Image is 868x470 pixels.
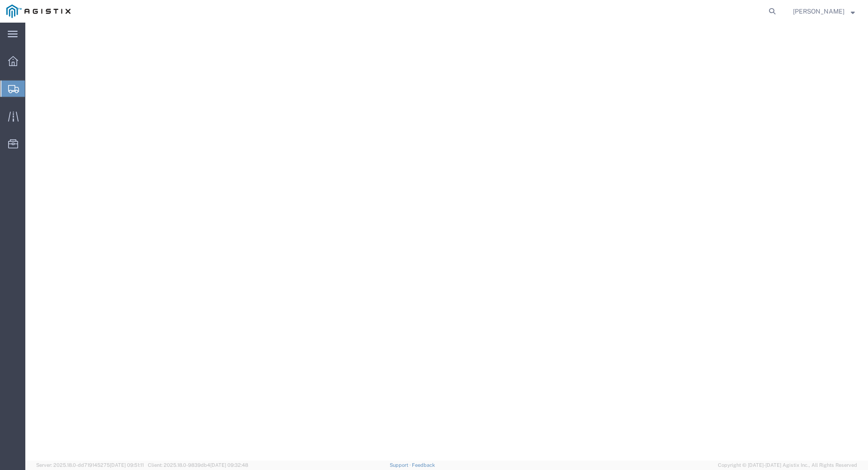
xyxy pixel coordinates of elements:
[36,462,144,468] span: Server: 2025.18.0-dd719145275
[210,462,248,468] span: [DATE] 09:32:48
[148,462,248,468] span: Client: 2025.18.0-9839db4
[718,461,857,469] span: Copyright © [DATE]-[DATE] Agistix Inc., All Rights Reserved
[793,6,844,16] span: Ciara Leak
[6,5,71,18] img: logo
[412,462,435,468] a: Feedback
[793,6,855,17] button: [PERSON_NAME]
[25,23,868,461] iframe: FS Legacy Container
[110,462,144,468] span: [DATE] 09:51:11
[390,462,412,468] a: Support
